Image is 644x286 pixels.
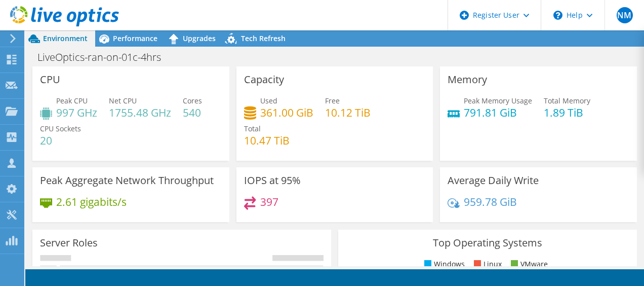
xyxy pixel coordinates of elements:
h4: 997 GHz [56,107,97,118]
span: Net CPU [109,96,137,105]
span: NM [617,7,633,23]
span: Total [244,124,261,133]
span: Upgrades [183,33,216,43]
span: Peak CPU [56,96,88,105]
h3: CPU [40,74,60,85]
span: Total Memory [544,96,590,105]
li: Windows [422,259,465,270]
h4: 1.89 TiB [544,107,590,118]
li: Linux [471,259,502,270]
h3: Server Roles [40,237,98,248]
h4: 361.00 GiB [260,107,313,118]
h3: Top Operating Systems [346,237,629,248]
span: Free [325,96,340,105]
h4: 20 [40,135,81,146]
span: Tech Refresh [241,33,286,43]
li: VMware [508,259,548,270]
h4: 397 [260,196,278,207]
h4: 791.81 GiB [464,107,532,118]
h4: 1755.48 GHz [109,107,171,118]
h4: 540 [183,107,202,118]
h4: 10.12 TiB [325,107,371,118]
span: Performance [113,33,157,43]
h4: 10.47 TiB [244,135,290,146]
h4: 2.61 gigabits/s [56,196,127,207]
h4: 959.78 GiB [464,196,517,207]
h3: Memory [448,74,487,85]
h3: IOPS at 95% [244,175,301,186]
h1: LiveOptics-ran-on-01c-4hrs [33,52,177,63]
h3: Average Daily Write [448,175,539,186]
h3: Peak Aggregate Network Throughput [40,175,214,186]
span: CPU Sockets [40,124,81,133]
span: Cores [183,96,202,105]
span: Peak Memory Usage [464,96,532,105]
svg: \n [553,11,562,20]
span: Used [260,96,277,105]
span: Environment [43,33,88,43]
h3: Capacity [244,74,284,85]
